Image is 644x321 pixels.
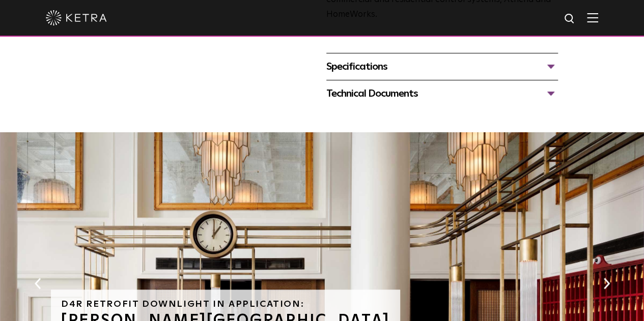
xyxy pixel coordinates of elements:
[46,10,107,25] img: ketra-logo-2019-white
[326,85,558,102] div: Technical Documents
[326,59,558,75] div: Specifications
[587,13,598,22] img: Hamburger%20Nav.svg
[601,277,611,290] button: Next
[564,13,576,25] img: search icon
[61,300,390,309] h6: D4R Retrofit Downlight in Application:
[33,277,43,290] button: Previous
